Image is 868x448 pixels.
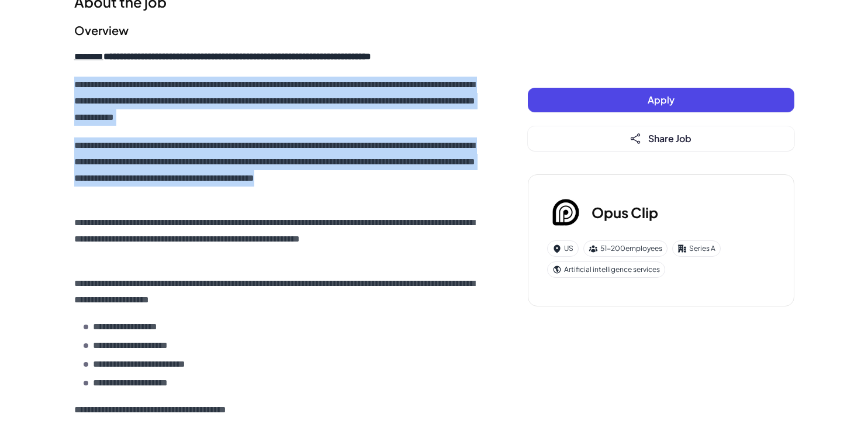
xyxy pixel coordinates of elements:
[547,261,665,278] div: Artificial intelligence services
[592,202,658,223] h3: Opus Clip
[528,126,794,151] button: Share Job
[672,240,721,257] div: Series A
[648,132,691,144] span: Share Job
[583,240,668,257] div: 51-200 employees
[528,88,794,112] button: Apply
[74,22,481,39] h2: Overview
[648,94,675,106] span: Apply
[547,240,579,257] div: US
[547,194,585,231] img: Op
